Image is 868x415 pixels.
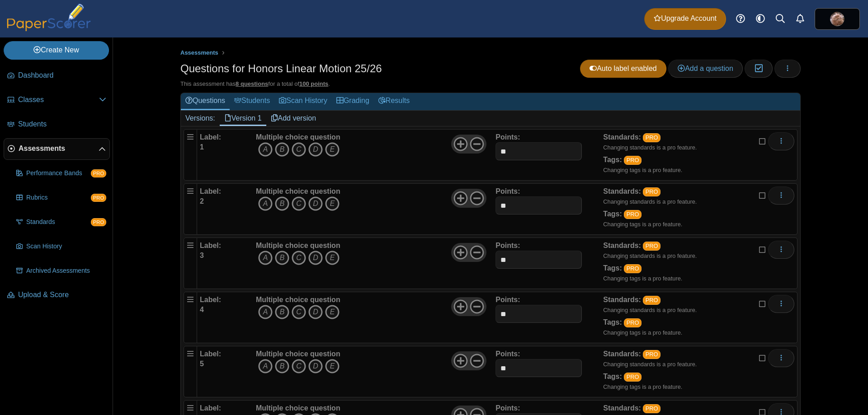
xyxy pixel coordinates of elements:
[603,198,697,205] small: Changing standards is a pro feature.
[4,114,110,135] a: Students
[4,41,109,59] a: Create New
[654,14,717,23] span: Upgrade Account
[13,260,110,282] a: Archived Assessments
[26,169,91,178] span: Performance Bands
[668,60,743,78] a: Add a question
[266,111,321,126] a: Add version
[4,138,110,160] a: Assessments
[258,359,273,373] i: A
[256,296,340,303] b: Multiple choice question
[374,93,414,110] a: Results
[332,93,374,110] a: Grading
[181,111,220,126] div: Versions:
[603,318,622,326] b: Tags:
[768,241,794,259] button: More options
[256,187,340,195] b: Multiple choice question
[590,65,657,72] span: Auto label enabled
[19,144,99,154] span: Assessments
[325,251,340,265] i: E
[495,133,520,141] b: Points:
[603,242,641,249] b: Standards:
[603,296,641,303] b: Standards:
[180,61,382,76] h1: Questions for Honors Linear Motion 25/26
[495,404,520,412] b: Points:
[790,9,810,29] a: Alerts
[308,142,323,157] i: D
[200,242,221,249] b: Label:
[292,251,306,265] i: C
[603,156,622,163] b: Tags:
[200,306,204,313] b: 4
[768,187,794,205] button: More options
[275,196,289,211] i: B
[200,404,221,412] b: Label:
[603,221,682,228] small: Changing tags is a pro feature.
[603,187,641,195] b: Standards:
[768,295,794,313] button: More options
[603,210,622,218] b: Tags:
[292,142,306,157] i: C
[308,251,323,265] i: D
[26,218,91,227] span: Standards
[258,142,273,157] i: A
[91,194,106,202] span: PRO
[274,93,332,110] a: Scan History
[624,210,642,219] a: PRO
[200,252,204,259] b: 3
[275,142,289,157] i: B
[91,169,106,177] span: PRO
[643,350,660,359] a: PRO
[580,60,666,78] a: Auto label enabled
[768,132,794,150] button: More options
[603,252,697,259] small: Changing standards is a pro feature.
[4,89,110,111] a: Classes
[258,305,273,319] i: A
[292,359,306,373] i: C
[768,349,794,367] button: More options
[256,404,340,412] b: Multiple choice question
[91,218,106,226] span: PRO
[603,133,641,141] b: Standards:
[18,290,106,300] span: Upload & Score
[256,133,340,141] b: Multiple choice question
[308,359,323,373] i: D
[325,305,340,319] i: E
[4,284,110,306] a: Upload & Score
[4,65,110,87] a: Dashboard
[603,307,697,313] small: Changing standards is a pro feature.
[603,404,641,412] b: Standards:
[603,383,682,390] small: Changing tags is a pro feature.
[200,296,221,303] b: Label:
[308,196,323,211] i: D
[258,251,273,265] i: A
[624,264,642,273] a: PRO
[26,193,91,202] span: Rubrics
[830,12,844,26] span: Jean-Paul Whittall
[603,361,697,368] small: Changing standards is a pro feature.
[603,144,697,151] small: Changing standards is a pro feature.
[18,70,106,80] span: Dashboard
[13,187,110,209] a: Rubrics PRO
[184,292,197,343] div: Drag handle
[325,142,340,157] i: E
[220,111,266,126] a: Version 1
[256,242,340,249] b: Multiple choice question
[26,266,106,275] span: Archived Assessments
[26,242,106,251] span: Scan History
[184,129,197,181] div: Drag handle
[200,360,204,368] b: 5
[13,163,110,184] a: Performance Bands PRO
[18,95,99,105] span: Classes
[325,359,340,373] i: E
[624,318,642,327] a: PRO
[830,12,844,26] img: ps.7gEweUQfp4xW3wTN
[200,350,221,358] b: Label:
[200,187,221,195] b: Label:
[643,133,660,142] a: PRO
[258,196,273,211] i: A
[230,93,274,110] a: Students
[495,242,520,249] b: Points:
[624,156,642,165] a: PRO
[643,187,660,196] a: PRO
[200,197,204,205] b: 2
